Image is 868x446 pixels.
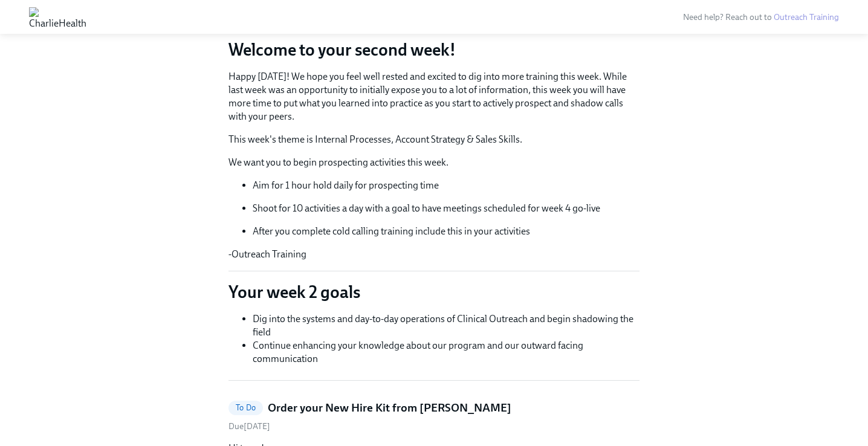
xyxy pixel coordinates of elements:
[228,403,263,412] span: To Do
[29,7,86,27] img: CharlieHealth
[774,12,839,22] a: Outreach Training
[228,400,640,432] a: To DoOrder your New Hire Kit from [PERSON_NAME]Due[DATE]
[253,179,640,192] p: Aim for 1 hour hold daily for prospecting time
[228,281,640,303] p: Your week 2 goals
[228,133,640,146] p: This week's theme is Internal Processes, Account Strategy & Sales Skills.
[228,156,640,169] p: We want you to begin prospecting activities this week.
[228,70,640,123] p: Happy [DATE]! We hope you feel well rested and excited to dig into more training this week. While...
[253,339,640,366] li: Continue enhancing your knowledge about our program and our outward facing communication
[253,202,640,215] p: Shoot for 10 activities a day with a goal to have meetings scheduled for week 4 go-live
[228,248,640,261] p: -Outreach Training
[228,39,640,60] h3: Welcome to your second week!
[253,225,640,238] p: After you complete cold calling training include this in your activities
[228,421,270,431] span: Monday, August 11th 2025, 7:00 am
[268,400,511,416] h5: Order your New Hire Kit from [PERSON_NAME]
[253,312,640,339] li: Dig into the systems and day-to-day operations of Clinical Outreach and begin shadowing the field
[683,12,839,22] span: Need help? Reach out to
